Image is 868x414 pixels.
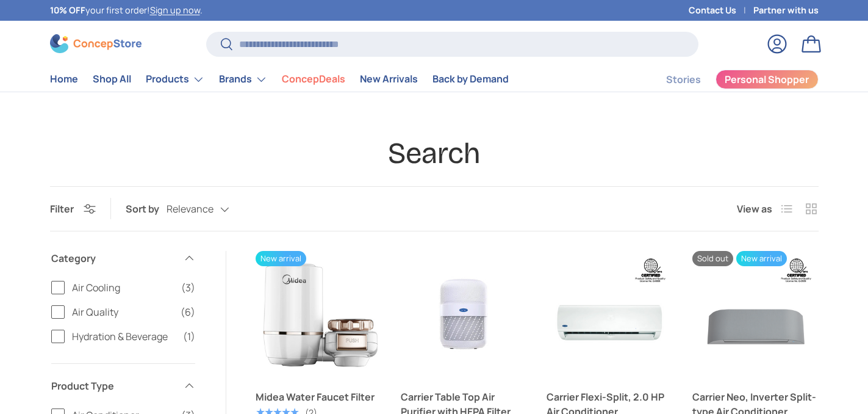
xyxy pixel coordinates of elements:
[138,67,212,92] summary: Products
[50,34,142,53] img: ConcepStore
[72,329,176,344] span: Hydration & Beverage
[72,280,174,295] span: Air Cooling
[51,379,176,393] span: Product Type
[50,67,78,91] a: Home
[50,4,85,16] strong: 10% OFF
[692,251,819,377] a: Carrier Neo, Inverter Split-type Air Conditioner
[256,251,382,377] a: Midea Water Faucet Filter
[753,4,819,17] a: Partner with us
[547,251,673,377] a: Carrier Flexi-Split, 2.0 HP Air Conditioner
[126,202,167,216] label: Sort by
[51,251,176,266] span: Category
[167,198,254,220] button: Relevance
[50,67,509,92] nav: Primary
[50,4,203,17] p: your first order! .
[401,251,527,377] a: Carrier Table Top Air Purifier with HEPA Filter and Aromatherapy
[183,329,195,344] span: (1)
[666,68,701,92] a: Stories
[51,364,195,408] summary: Product Type
[737,202,772,216] span: View as
[736,251,787,266] span: New arrival
[689,4,753,17] a: Contact Us
[50,202,96,216] button: Filter
[50,135,819,172] h1: Search
[146,67,204,92] a: Products
[167,203,213,215] span: Relevance
[637,67,819,92] nav: Secondary
[256,251,306,266] span: New arrival
[51,236,195,280] summary: Category
[93,67,131,91] a: Shop All
[72,305,173,319] span: Air Quality
[212,67,274,92] summary: Brands
[256,390,382,404] a: Midea Water Faucet Filter
[725,74,809,84] span: Personal Shopper
[360,67,418,91] a: New Arrivals
[219,67,267,92] a: Brands
[432,67,509,91] a: Back by Demand
[692,251,733,266] span: Sold out
[150,4,200,16] a: Sign up now
[181,280,195,295] span: (3)
[50,202,74,216] span: Filter
[716,70,819,89] a: Personal Shopper
[282,67,345,91] a: ConcepDeals
[181,305,195,319] span: (6)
